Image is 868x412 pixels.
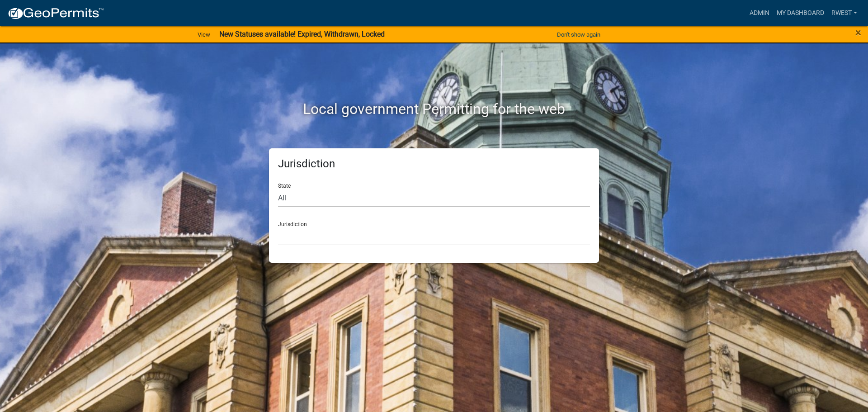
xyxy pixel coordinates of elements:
a: Admin [746,5,773,22]
a: View [194,27,214,42]
button: Close [855,27,861,38]
button: Don't show again [553,27,604,42]
strong: New Statuses available! Expired, Withdrawn, Locked [219,30,385,38]
a: My Dashboard [773,5,828,22]
h2: Local government Permitting for the web [183,100,685,118]
span: × [855,26,861,39]
h5: Jurisdiction [278,157,590,170]
a: rwest [828,5,861,22]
